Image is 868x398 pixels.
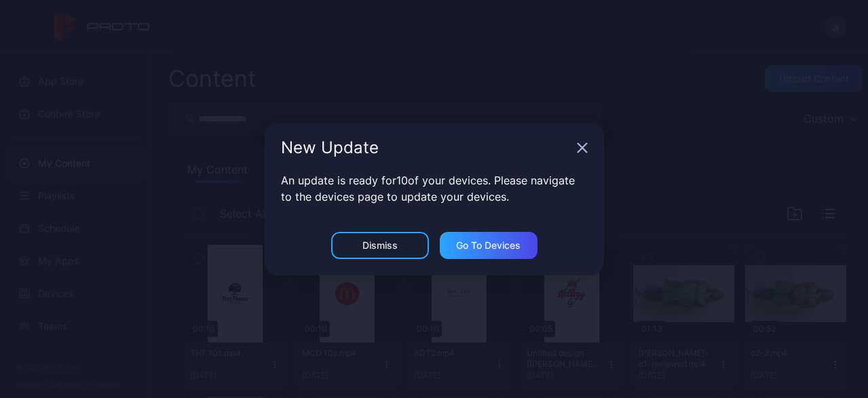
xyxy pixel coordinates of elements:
button: Dismiss [331,232,429,259]
div: Go to devices [456,240,521,251]
div: Dismiss [362,240,398,251]
p: An update is ready for 10 of your devices. Please navigate to the devices page to update your dev... [281,172,588,205]
div: New Update [281,140,571,156]
button: Go to devices [440,232,537,259]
